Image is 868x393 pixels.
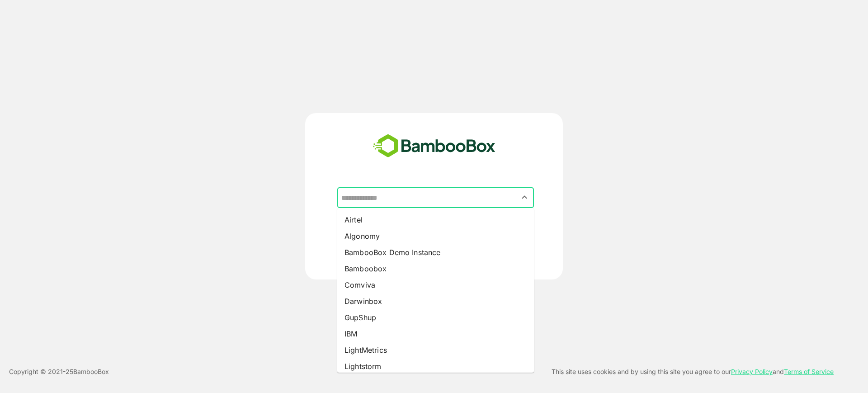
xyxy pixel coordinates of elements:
[337,228,534,244] li: Algonomy
[337,326,534,342] li: IBM
[337,260,534,277] li: Bamboobox
[9,366,109,377] p: Copyright © 2021- 25 BambooBox
[519,191,531,204] button: Close
[337,293,534,309] li: Darwinbox
[368,131,500,161] img: bamboobox
[337,212,534,228] li: Airtel
[552,366,834,377] p: This site uses cookies and by using this site you agree to our and
[731,368,773,375] a: Privacy Policy
[337,358,534,374] li: Lightstorm
[337,342,534,358] li: LightMetrics
[337,244,534,260] li: BambooBox Demo Instance
[784,368,834,375] a: Terms of Service
[337,309,534,326] li: GupShup
[337,277,534,293] li: Comviva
